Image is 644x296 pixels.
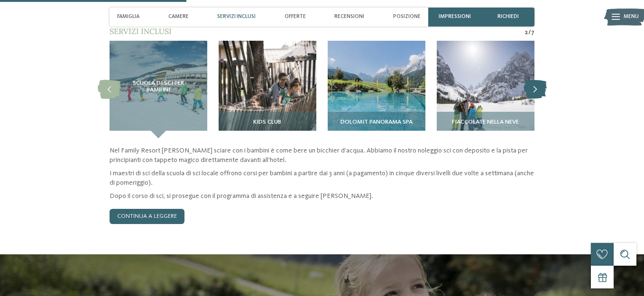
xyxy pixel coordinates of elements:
img: Il nostro family hotel a Sesto, il vostro rifugio sulle Dolomiti. [328,41,425,138]
span: Dolomit Panorama SPA [340,119,413,126]
span: Scuola di sci per bambini [125,80,192,93]
span: 7 [531,28,534,37]
img: Il nostro family hotel a Sesto, il vostro rifugio sulle Dolomiti. [219,41,316,138]
span: 2 [524,28,528,37]
span: Camere [168,14,189,20]
span: Servizi inclusi [110,27,172,36]
span: Recensioni [334,14,364,20]
span: Impressioni [439,14,471,20]
span: Famiglia [117,14,139,20]
a: continua a leggere [110,209,184,224]
span: Fiaccolate nella neve [452,119,519,126]
img: Il nostro family hotel a Sesto, il vostro rifugio sulle Dolomiti. [437,41,534,138]
span: / [528,28,531,37]
p: Dopo il corso di sci, si prosegue con il programma di assistenza e a seguire [PERSON_NAME]. [110,191,534,201]
span: Posizione [393,14,421,20]
span: Offerte [285,14,306,20]
span: Servizi inclusi [217,14,256,20]
span: Kids Club [253,119,281,126]
p: I maestri di sci della scuola di sci locale offrono corsi per bambini a partire dai 3 anni (a pag... [110,169,534,188]
span: richiedi [497,14,519,20]
p: Nel Family Resort [PERSON_NAME] sciare con i bambini è come bere un bicchier d’acqua. Abbiamo il ... [110,146,534,165]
